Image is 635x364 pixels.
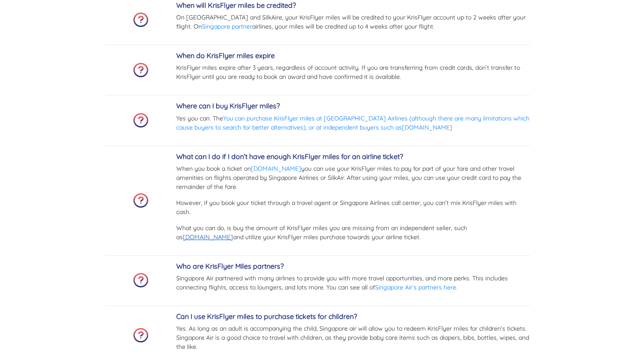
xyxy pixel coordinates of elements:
h5: When will KrisFlyer miles be credited? [176,1,530,10]
a: [DOMAIN_NAME] [402,123,452,131]
a: You can purchase KrisFlyer miles at [GEOGRAPHIC_DATA] Airlines (although there are many limitatio... [176,114,530,131]
p: What you can do, is buy the amount of KrisFlyer miles you are missing from an independent seller,... [176,224,530,242]
p: Yes you can. The [176,114,530,132]
a: Singapore Air’s partners here. [375,283,457,291]
h5: Where can I buy KrisFlyer miles? [176,102,530,110]
h5: Can I use KrisFlyer miles to purchase tickets for children? [176,312,530,321]
p: On [GEOGRAPHIC_DATA] and SilkAire, your KrisFlyer miles will be credited to your KrisFlyer accoun... [176,13,530,31]
img: faq-icon.png [133,113,148,128]
h5: When do KrisFlyer miles expire [176,52,530,60]
p: Singapore Air partnered with many airlines to provide you with more travel opportunities, and mor... [176,274,530,292]
a: [DOMAIN_NAME] [251,165,301,172]
p: When you book a ticket on you can use your KrisFlyer miles to pay for part of your fare and other... [176,164,530,192]
a: [DOMAIN_NAME] [183,233,233,241]
p: Yes. As long as an adult is accompanying the child, Singapore air will allow you to redeem KrisFl... [176,324,530,351]
p: KrisFlyer miles expire after 3 years, regardless of account activity. If you are transferring fro... [176,63,530,81]
img: faq-icon.png [133,273,148,288]
img: faq-icon.png [133,13,148,27]
img: faq-icon.png [133,328,148,343]
h5: What can I do if I don’t have enough KrisFlyer miles for an airline ticket? [176,153,530,161]
h5: Who are KrisFlyer Miles partners? [176,262,530,270]
a: Singapore partner [202,23,252,30]
img: faq-icon.png [133,193,148,208]
img: faq-icon.png [133,63,148,78]
p: However, if you book your ticket through a travel agent or Singapore Airlines call center, you ca... [176,198,530,217]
